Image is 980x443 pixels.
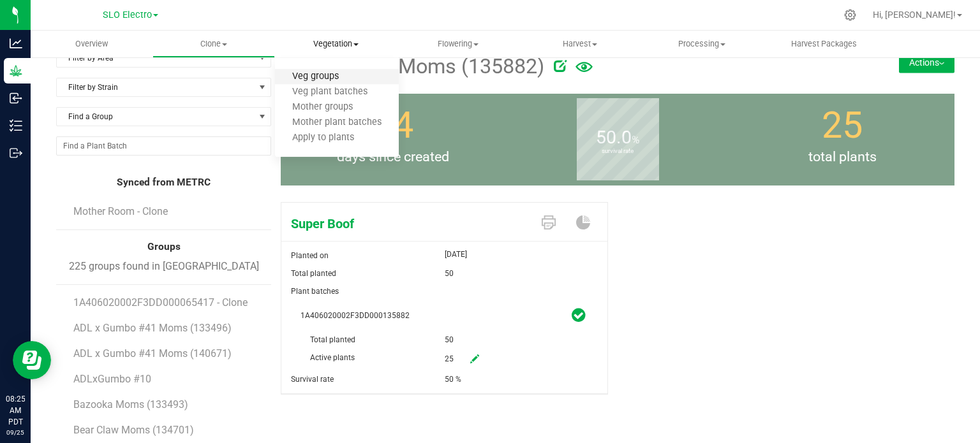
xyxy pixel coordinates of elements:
[56,259,271,274] div: 225 groups found in [GEOGRAPHIC_DATA]
[275,102,370,113] span: Mother groups
[310,335,355,344] span: Total planted
[275,71,356,82] span: Veg groups
[281,214,498,233] span: Super Boof
[763,31,885,57] a: Harvest Packages
[822,104,863,147] span: 25
[445,370,461,388] span: 50 %
[10,119,22,132] inline-svg: Inventory
[291,375,334,384] span: Survival rate
[642,38,762,50] span: Processing
[73,347,232,359] span: ADL x Gumbo #41 Moms (140671)
[739,94,945,185] group-info-box: Total number of plants
[73,322,232,334] span: ADL x Gumbo #41 Moms (133496)
[6,393,25,428] p: 08:25 AM PDT
[397,31,519,57] a: Flowering
[10,147,22,159] inline-svg: Outbound
[291,251,329,260] span: Planted on
[152,31,274,57] a: Clone
[6,428,25,437] p: 09/25
[57,137,271,155] input: NO DATA FOUND
[31,31,152,57] a: Overview
[103,10,152,20] span: SLO Electro
[275,87,385,98] span: Veg plant batches
[13,341,51,379] iframe: Resource center
[310,353,355,362] span: Active plants
[301,311,410,320] span: 1A406020002F3DD000135882
[515,94,720,185] group-info-box: Survival rate
[10,92,22,105] inline-svg: Inbound
[641,31,763,57] a: Processing
[899,52,954,73] button: Actions
[56,240,271,254] div: Groups
[445,247,467,262] span: [DATE]
[10,64,22,77] inline-svg: Grow
[57,108,255,126] span: Find a Group
[57,78,255,96] span: Filter by Strain
[58,38,125,50] span: Overview
[519,38,640,50] span: Harvest
[73,424,194,436] span: Bear Claw Moms (134701)
[10,37,22,50] inline-svg: Analytics
[290,94,496,185] group-info-box: Days since created
[730,147,954,168] span: total plants
[281,147,505,168] span: days since created
[73,205,168,217] span: Mother Room - Clone
[56,175,271,190] div: Synced from METRC
[301,307,588,324] span: 1A406020002F3DD000135882
[397,38,518,50] span: Flowering
[275,117,399,128] span: Mother plant batches
[445,331,454,349] span: 50
[519,31,641,57] a: Harvest
[275,38,397,50] span: Vegetation
[445,355,454,364] span: 25
[290,51,544,82] span: Super Boof Moms (135882)
[153,38,274,50] span: Clone
[291,269,336,278] span: Total planted
[255,49,271,67] span: select
[572,306,585,324] span: plant_batch
[873,10,956,20] span: Hi, [PERSON_NAME]!
[57,49,255,67] span: Filter by Area
[774,38,874,50] span: Harvest Packages
[73,398,188,410] span: Bazooka Moms (133493)
[842,9,858,21] div: Manage settings
[577,94,659,208] b: survival rate
[445,265,454,282] span: 50
[290,82,833,94] p: Mother Room
[291,282,445,300] span: Plant batches
[73,373,151,385] span: ADLxGumbo #10
[275,133,371,143] span: Apply to plants
[275,31,397,57] a: Vegetation Veg groups Veg plant batches Mother groups Mother plant batches Apply to plants
[73,296,248,309] span: 1A406020002F3DD000065417 - Clone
